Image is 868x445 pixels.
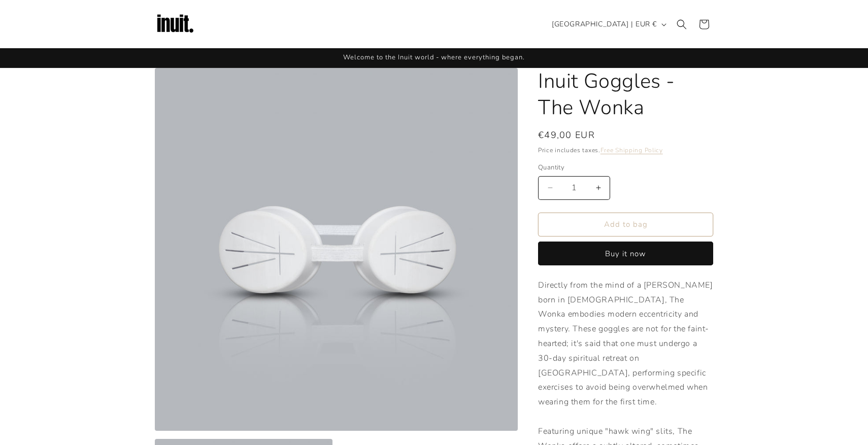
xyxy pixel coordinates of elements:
[546,15,671,34] button: [GEOGRAPHIC_DATA] | EUR €
[538,213,713,236] button: Add to bag
[538,242,713,265] button: Buy it now
[343,53,525,62] span: Welcome to the Inuit world - where everything began.
[538,68,713,121] h1: Inuit Goggles - The Wonka
[538,128,595,142] span: €49,00 EUR
[538,145,713,155] div: Price includes taxes.
[671,13,693,36] summary: Search
[600,146,663,154] a: Free Shipping Policy
[538,163,713,173] label: Quantity
[552,19,657,29] span: [GEOGRAPHIC_DATA] | EUR €
[155,48,713,67] div: Announcement
[155,4,195,45] img: Inuit Logo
